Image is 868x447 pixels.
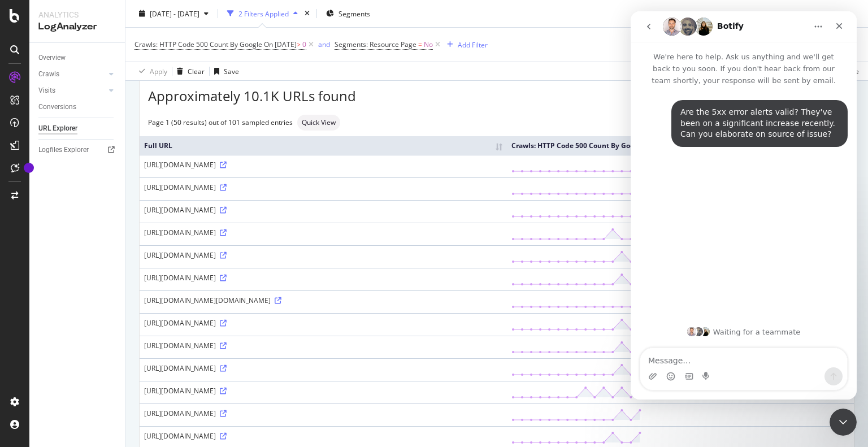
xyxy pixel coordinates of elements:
a: Visits [38,85,106,97]
a: Overview [38,52,117,64]
button: Segments [322,5,375,23]
span: [DATE] - [DATE] [150,8,199,18]
span: = [418,40,422,49]
a: Crawls [38,68,106,80]
div: Page 1 (50 results) out of 101 sampled entries [148,118,293,127]
div: Add Filter [458,40,488,49]
div: [URL][DOMAIN_NAME] [144,228,502,237]
a: URL Explorer [38,123,117,134]
span: 0 [302,37,306,53]
span: Approximately 10.1K URLs found [148,86,356,106]
div: neutral label [297,115,340,131]
div: Conversions [38,101,76,113]
div: [URL][DOMAIN_NAME] [144,318,502,328]
button: Clear [172,62,205,80]
button: [DATE] - [DATE] [134,5,213,23]
div: [URL][DOMAIN_NAME] [144,386,502,396]
div: Visits [38,85,55,97]
span: Segments: Resource Page [335,40,416,49]
span: Crawls: HTTP Code 500 Count By Google [134,40,262,49]
div: Analytics [38,9,116,20]
th: Crawls: HTTP Code 500 Count By Google [507,136,854,155]
div: and [318,40,330,49]
span: No [424,37,433,53]
div: [URL][DOMAIN_NAME] [144,431,502,441]
div: [URL][DOMAIN_NAME] [144,273,502,283]
div: [URL][DOMAIN_NAME][DOMAIN_NAME] [144,296,502,305]
iframe: Intercom live chat [830,409,857,436]
button: and [318,39,330,50]
div: Tooltip anchor [24,163,34,173]
span: Quick View [302,119,336,126]
span: > [297,40,301,49]
div: [URL][DOMAIN_NAME] [144,160,502,170]
button: 2 Filters Applied [223,5,302,23]
div: [URL][DOMAIN_NAME] [144,205,502,215]
div: [URL][DOMAIN_NAME] [144,409,502,418]
div: Apply [150,66,167,76]
div: [URL][DOMAIN_NAME] [144,363,502,373]
div: [URL][DOMAIN_NAME] [144,341,502,350]
div: 2 Filters Applied [238,8,289,18]
a: Logfiles Explorer [38,144,117,156]
button: Save [210,62,239,80]
div: [URL][DOMAIN_NAME] [144,250,502,260]
div: Crawls [38,68,59,80]
div: LogAnalyzer [38,20,116,33]
iframe: Intercom live chat [631,11,857,400]
div: Overview [38,52,66,64]
span: Segments [338,8,370,18]
button: Add Filter [442,38,488,51]
div: URL Explorer [38,123,77,134]
div: times [302,8,312,19]
a: Conversions [38,101,117,113]
div: Clear [188,66,205,76]
button: Apply [134,62,167,80]
div: Logfiles Explorer [38,144,89,156]
th: Full URL: activate to sort column ascending [140,136,507,155]
div: [URL][DOMAIN_NAME] [144,183,502,192]
div: Save [224,66,239,76]
span: On [DATE] [264,40,297,49]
